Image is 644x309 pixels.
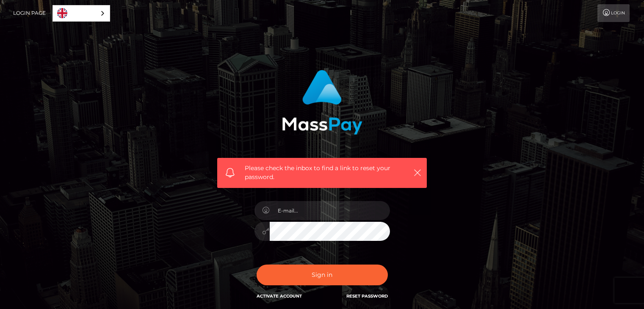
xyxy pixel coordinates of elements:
img: MassPay Login [282,70,362,135]
input: E-mail... [270,201,390,220]
a: Login Page [13,4,46,22]
span: Please check the inbox to find a link to reset your password. [245,164,399,182]
a: English [53,6,110,21]
div: Language [53,5,110,22]
button: Sign in [257,265,388,285]
a: Login [597,4,630,22]
a: Activate Account [257,293,302,299]
aside: Language selected: English [53,5,110,22]
a: Reset Password [346,293,388,299]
